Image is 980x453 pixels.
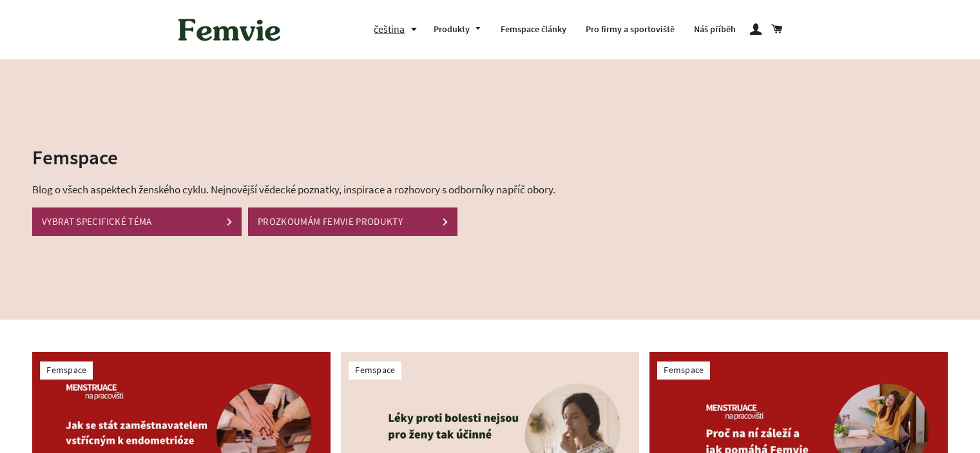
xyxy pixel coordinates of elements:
a: Femspace [664,364,704,376]
a: Produkty [424,13,491,46]
a: Femspace [46,364,86,376]
a: Femspace články [491,13,576,46]
p: Blog o všech aspektech ženského cyklu. Nejnovější vědecké poznatky, inspirace a rozhovory s odbor... [32,181,570,198]
button: čeština [374,21,424,38]
a: Femspace [355,364,395,376]
img: Femvie [171,10,287,50]
a: Pro firmy a sportoviště [576,13,684,46]
h2: Femspace [32,143,570,171]
a: Náš příběh [684,13,745,46]
a: VYBRAT SPECIFICKÉ TÉMA [32,207,242,235]
a: PROZKOUMÁM FEMVIE PRODUKTY [248,207,457,235]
